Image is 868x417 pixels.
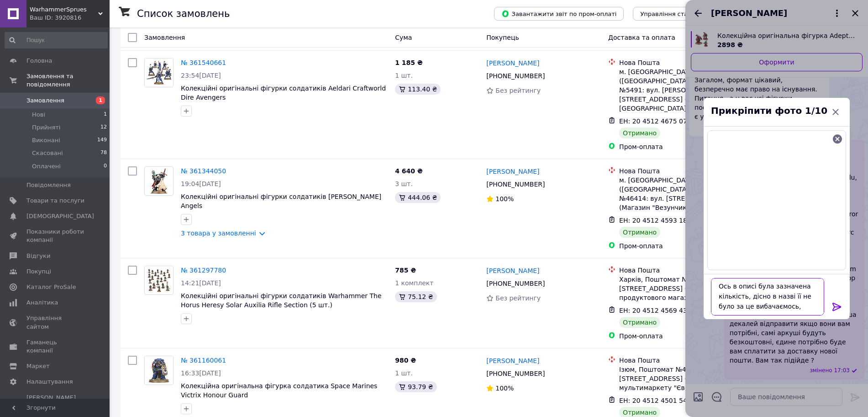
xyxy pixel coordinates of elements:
div: 93.79 ₴ [395,381,437,392]
div: Пром-оплата [619,331,747,341]
span: ЕН: 20 4512 4501 5487 [619,397,695,404]
span: Доставка та оплата [608,34,675,41]
div: Нова Пошта [619,166,747,176]
span: 12 [100,123,107,132]
span: Управління сайтом [26,314,84,331]
span: Замовлення та повідомлення [26,72,110,89]
div: [PHONE_NUMBER] [484,277,547,290]
span: Прийняті [32,123,60,132]
div: [PHONE_NUMBER] [484,178,547,191]
span: Повідомлення [26,181,71,189]
span: 14:21[DATE] [181,279,221,287]
div: Отримано [619,227,660,238]
span: Управління статусами [640,11,710,17]
span: Нові [32,111,45,119]
a: Колекційні оригінальні фігурки солдатиків Aeldari Craftworld Dire Avengers [181,85,386,101]
span: WarhammerSprues [30,5,98,14]
a: № 361297780 [181,267,226,274]
span: 1 шт. [395,72,413,79]
a: [PERSON_NAME] [486,266,539,275]
span: 1 [104,111,107,119]
a: Фото товару [144,266,174,295]
div: Пром-оплата [619,241,747,251]
span: 0 [104,162,107,171]
a: Колекційна оригінальна фігурка солдатика Space Marines Victrix Honour Guard [181,382,377,399]
div: 444.06 ₴ [395,192,441,203]
span: 16:33[DATE] [181,369,221,377]
div: Нова Пошта [619,266,747,275]
button: Управління статусами [633,7,717,21]
span: ЕН: 20 4512 4593 1857 [619,217,695,224]
div: м. [GEOGRAPHIC_DATA] ([GEOGRAPHIC_DATA].), Поштомат №5491: вул. [PERSON_NAME][STREET_ADDRESS] (ма... [619,67,747,113]
span: 1 [96,96,105,104]
span: 149 [97,136,107,144]
span: 1 комплект [395,279,433,287]
span: 3 шт. [395,180,413,187]
div: Пром-оплата [619,142,747,151]
div: Харків, Поштомат №43434: пров. [STREET_ADDRESS] (Біля продуктового магазину) [619,275,747,302]
button: Завантажити звіт по пром-оплаті [494,7,624,21]
a: Фото товару [144,166,174,196]
span: 100% [495,195,514,203]
div: Отримано [619,317,660,328]
div: 75.12 ₴ [395,291,437,302]
a: № 361160061 [181,357,226,364]
span: 23:54[DATE] [181,72,221,79]
div: Нова Пошта [619,58,747,67]
span: 1 шт. [395,369,413,377]
a: Фото товару [144,356,174,385]
span: Головна [26,57,52,65]
a: Колекційні оригінальні фігурки солдатиків Warhammer The Horus Heresy Solar Auxilia Rifle Section ... [181,292,382,309]
span: ЕН: 20 4512 4675 0711 [619,118,695,125]
a: № 361540661 [181,59,226,66]
span: Замовлення [144,34,185,41]
span: Завантажити звіт по пром-оплаті [501,10,616,18]
span: Відгуки [26,252,50,260]
span: 4 640 ₴ [395,167,423,175]
h1: Список замовлень [137,8,230,19]
span: Налаштування [26,378,73,386]
span: Каталог ProSale [26,283,76,291]
span: Оплачені [32,162,61,171]
a: Колекційні оригінальні фігурки солдатиків [PERSON_NAME] Angels [181,193,381,209]
img: Фото товару [145,167,173,195]
span: Прикріпити фото 1/10 [711,105,827,116]
a: [PERSON_NAME] [486,59,539,68]
a: № 361344050 [181,167,226,175]
span: 1 185 ₴ [395,59,423,66]
span: Скасовані [32,149,63,157]
div: [PHONE_NUMBER] [484,367,547,380]
span: Показники роботи компанії [26,228,84,244]
span: [DEMOGRAPHIC_DATA] [26,212,94,220]
a: 3 товара у замовленні [181,230,256,237]
span: 78 [100,149,107,157]
span: Покупці [26,267,51,276]
span: Товари та послуги [26,197,84,205]
img: Фото товару [145,59,173,87]
div: Ваш ID: 3920816 [30,14,110,22]
span: Покупець [486,34,519,41]
a: Фото товару [144,58,174,87]
div: м. [GEOGRAPHIC_DATA] ([GEOGRAPHIC_DATA].), Поштомат №46414: вул. [STREET_ADDRESS] (Магазин "Везун... [619,176,747,212]
a: [PERSON_NAME] [486,356,539,365]
span: Замовлення [26,96,64,105]
span: Маркет [26,362,50,370]
span: Гаманець компанії [26,338,84,355]
span: Cума [395,34,412,41]
div: [PHONE_NUMBER] [484,69,547,82]
img: Фото товару [145,356,173,385]
span: 980 ₴ [395,357,416,364]
textarea: Ось в описі була зазначена кількість, дісно в назві її не було за це вибачаємось, виправимо [711,278,824,315]
span: 785 ₴ [395,267,416,274]
div: Отримано [619,128,660,139]
span: ЕН: 20 4512 4569 4346 [619,307,695,314]
a: [PERSON_NAME] [486,167,539,176]
input: Пошук [5,32,108,48]
div: 113.40 ₴ [395,84,441,95]
span: Без рейтингу [495,87,541,94]
span: Виконані [32,136,60,144]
